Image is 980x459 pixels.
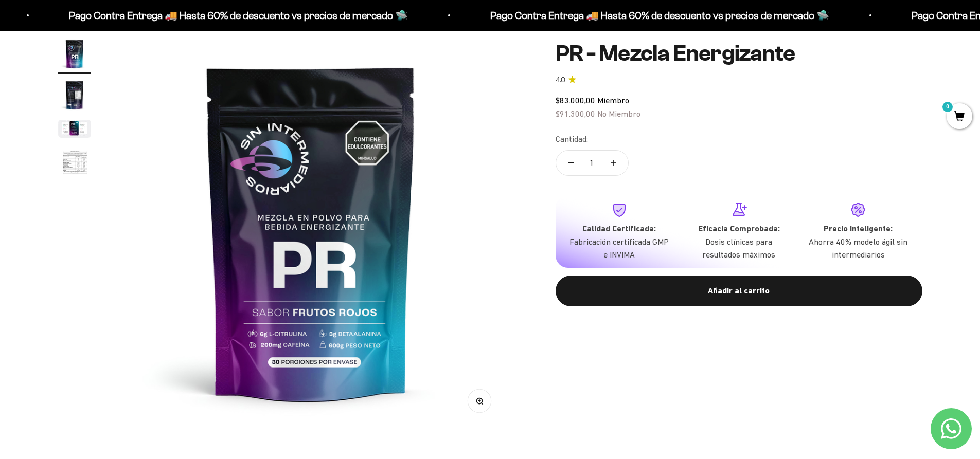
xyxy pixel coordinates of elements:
button: Ir al artículo 1 [58,38,91,74]
strong: Eficacia Comprobada: [698,224,780,233]
span: 4.0 [556,74,565,85]
p: Dosis clínicas para resultados máximos [687,235,790,261]
button: Reducir cantidad [556,151,586,175]
h1: PR - Mezcla Energizante [556,41,922,66]
strong: Calidad Certificada: [582,224,656,233]
button: Ir al artículo 2 [58,79,91,115]
img: PR - Mezcla Energizante [116,38,506,428]
mark: 0 [941,101,954,113]
span: No Miembro [597,108,640,118]
img: PR - Mezcla Energizante [58,38,91,70]
button: Ir al artículo 3 [58,120,91,141]
a: 4.04.0 de 5.0 estrellas [556,74,922,85]
button: Añadir al carrito [556,276,922,306]
p: Fabricación certificada GMP e INVIMA [568,235,671,261]
p: Pago Contra Entrega 🚚 Hasta 60% de descuento vs precios de mercado 🛸 [68,7,407,24]
span: $83.000,00 [556,96,595,105]
span: Miembro [597,96,629,105]
img: PR - Mezcla Energizante [58,120,91,138]
button: Aumentar cantidad [598,151,628,175]
p: Ahorra 40% modelo ágil sin intermediarios [807,235,910,261]
strong: Precio Inteligente: [824,224,893,233]
img: PR - Mezcla Energizante [58,79,91,112]
label: Cantidad: [556,133,588,146]
button: Ir al artículo 4 [58,146,91,183]
div: Añadir al carrito [576,284,902,298]
span: $91.300,00 [556,108,595,118]
img: PR - Mezcla Energizante [58,146,91,180]
a: 0 [947,112,972,123]
p: Pago Contra Entrega 🚚 Hasta 60% de descuento vs precios de mercado 🛸 [489,7,828,24]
